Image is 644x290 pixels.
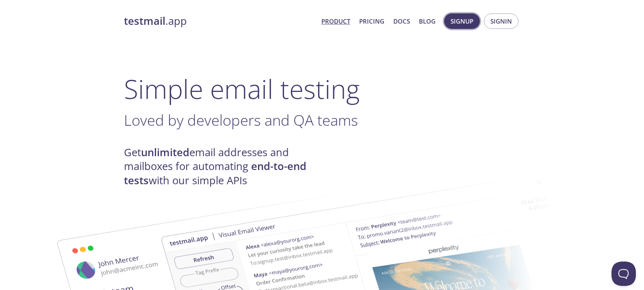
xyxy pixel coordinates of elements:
strong: unlimited [141,145,189,159]
iframe: Help Scout Beacon - Open [611,262,636,286]
button: Signup [444,13,480,29]
a: Blog [419,16,436,26]
strong: testmail [124,14,165,28]
span: Signup [451,16,473,26]
span: Signin [490,16,512,26]
strong: end-to-end tests [124,159,306,187]
button: Signin [484,13,518,29]
h1: Simple email testing [124,73,520,105]
a: testmail.app [124,14,315,28]
a: Product [321,16,350,26]
a: Docs [393,16,410,26]
span: Loved by developers and QA teams [124,110,358,130]
a: Pricing [359,16,384,26]
h4: Get email addresses and mailboxes for automating with our simple APIs [124,146,322,188]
